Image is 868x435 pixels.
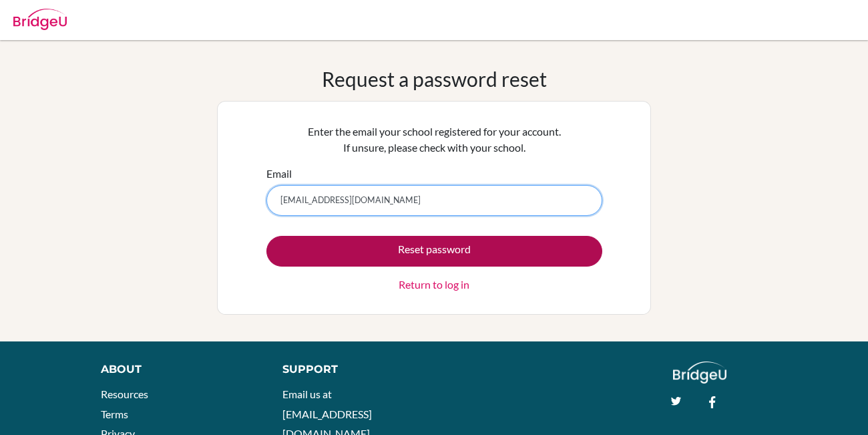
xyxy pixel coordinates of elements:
p: Enter the email your school registered for your account. If unsure, please check with your school. [266,124,602,156]
img: Bridge-U [13,9,67,30]
a: Resources [101,388,148,400]
button: Reset password [266,236,602,267]
h1: Request a password reset [322,67,547,91]
div: Support [282,361,421,378]
label: Email [266,166,292,182]
div: About [101,361,252,378]
a: Return to log in [399,277,469,293]
img: logo_white@2x-f4f0deed5e89b7ecb1c2cc34c3e3d731f90f0f143d5ea2071677605dd97b5244.png [673,361,727,384]
a: Terms [101,408,128,420]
